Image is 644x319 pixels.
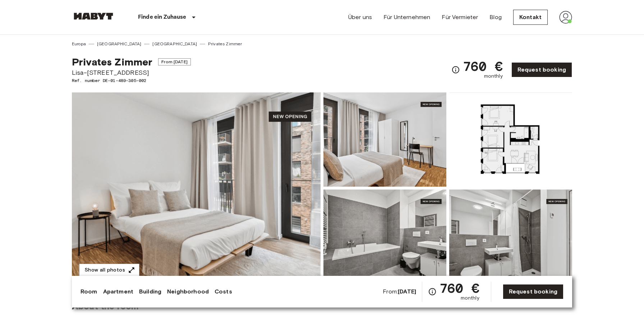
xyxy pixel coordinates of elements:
img: Marketing picture of unit DE-01-489-305-002 [72,92,321,284]
img: Habyt [72,13,115,20]
a: Privates Zimmer [208,41,242,47]
span: Ref. number DE-01-489-305-002 [72,77,191,84]
span: Lisa-[STREET_ADDRESS] [72,68,191,77]
a: Für Vermieter [442,13,478,22]
span: monthly [484,73,503,80]
a: Kontakt [513,10,548,25]
span: monthly [461,295,479,302]
svg: Check cost overview for full price breakdown. Please note that discounts apply to new joiners onl... [451,65,460,74]
a: Europa [72,41,86,47]
img: Picture of unit DE-01-489-305-002 [323,92,446,187]
a: Blog [489,13,502,22]
a: Neighborhood [167,287,209,296]
a: Costs [215,287,232,296]
button: Show all photos [79,264,139,277]
img: avatar [559,11,572,24]
img: Picture of unit DE-01-489-305-002 [323,190,446,284]
b: [DATE] [398,288,416,295]
span: 760 € [440,282,479,295]
a: Über uns [348,13,372,22]
a: Building [139,287,161,296]
img: Picture of unit DE-01-489-305-002 [449,92,572,187]
svg: Check cost overview for full price breakdown. Please note that discounts apply to new joiners onl... [428,287,437,296]
a: Request booking [511,62,572,77]
a: Apartment [103,287,133,296]
span: 760 € [463,60,503,73]
a: Für Unternehmen [383,13,430,22]
img: Picture of unit DE-01-489-305-002 [449,190,572,284]
span: Privates Zimmer [72,56,152,68]
span: From [DATE] [158,58,191,65]
p: Finde ein Zuhause [138,13,187,22]
a: [GEOGRAPHIC_DATA] [152,41,197,47]
a: Request booking [503,284,563,299]
a: Room [80,287,97,296]
a: [GEOGRAPHIC_DATA] [97,41,142,47]
span: From: [383,288,416,296]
